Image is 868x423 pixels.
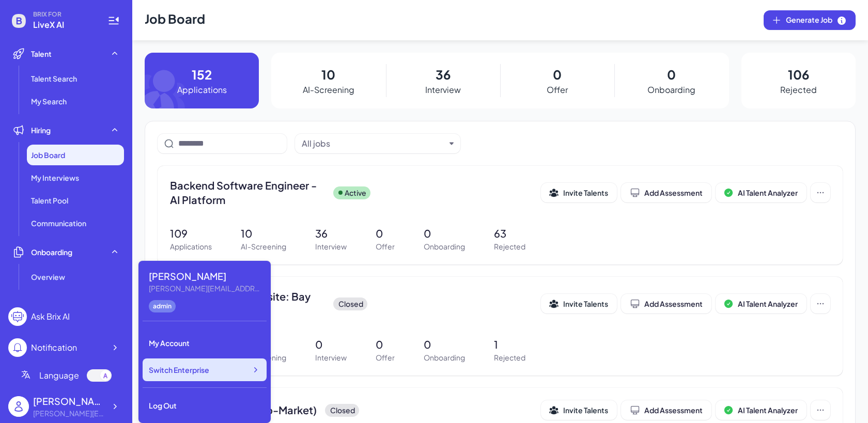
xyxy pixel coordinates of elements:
p: Offer [376,241,395,252]
p: Interview [315,241,347,252]
div: Add Assessment [630,187,703,198]
p: 0 [315,337,347,352]
span: Invite Talents [563,188,608,197]
span: My Interviews [31,173,79,183]
button: Generate Job [764,10,856,30]
p: Onboarding [647,84,695,96]
span: My Search [31,96,67,106]
img: user_logo.png [8,396,29,417]
p: Applications [170,241,212,252]
button: Invite Talents [541,294,617,314]
span: Talent Pool [31,195,68,206]
p: 36 [436,65,451,84]
button: AI Talent Analyzer [716,400,807,420]
span: Talent [31,49,52,59]
p: Offer [547,84,568,96]
div: Add Assessment [630,299,703,309]
p: AI-Screening [303,84,354,96]
span: Overview [31,272,65,282]
span: Generate Job [786,14,847,26]
p: 0 [376,226,395,241]
div: Ask Brix AI [31,310,70,323]
div: Notification [31,341,77,354]
div: Add Assessment [630,405,703,415]
button: Invite Talents [541,400,617,420]
span: Backend Software Engineer - AI Platform [170,178,325,207]
span: Onboarding [31,247,72,257]
button: Add Assessment [621,294,711,314]
span: Job Board [31,150,65,160]
p: Rejected [780,84,817,96]
span: Communication [31,218,86,228]
span: Invite Talents [563,405,608,415]
p: 10 [321,65,335,84]
p: 0 [424,337,465,352]
p: 0 [553,65,562,84]
p: Active [345,187,366,198]
p: 63 [494,226,525,241]
div: Maggie@joinbrix.com [33,408,105,419]
button: AI Talent Analyzer [716,183,807,202]
p: 0 [424,226,465,241]
button: AI Talent Analyzer [716,294,807,314]
span: Talent Search [31,73,77,84]
p: 106 [788,65,809,84]
span: Switch Enterprise [149,365,209,375]
p: Interview [425,84,461,96]
button: All jobs [302,137,445,150]
div: My Account [143,332,267,354]
p: Closed [330,405,355,416]
span: Hiring [31,125,51,135]
button: Add Assessment [621,183,711,202]
span: AI Talent Analyzer [738,405,798,415]
p: Onboarding [424,352,465,363]
button: Invite Talents [541,183,617,202]
p: 36 [315,226,347,241]
div: Log Out [143,394,267,417]
div: Maggie [149,269,262,283]
span: Language [39,369,79,382]
p: AI-Screening [241,241,286,252]
p: Closed [338,299,363,309]
p: 109 [170,226,212,241]
p: 0 [376,337,395,352]
p: 0 [667,65,676,84]
div: Maggie [33,394,105,408]
span: Invite Talents [563,299,608,308]
span: LiveX AI [33,19,95,31]
span: AI Talent Analyzer [738,188,798,197]
p: Rejected [494,352,525,363]
p: Onboarding [424,241,465,252]
div: admin [149,300,176,312]
p: Interview [315,352,347,363]
p: Offer [376,352,395,363]
p: 1 [494,337,525,352]
button: Add Assessment [621,400,711,420]
span: AI Talent Analyzer [738,299,798,308]
p: 10 [241,226,286,241]
div: All jobs [302,137,330,150]
p: Rejected [494,241,525,252]
span: BRIX FOR [33,10,95,19]
div: Maggie@joinbrix.com [149,283,262,294]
